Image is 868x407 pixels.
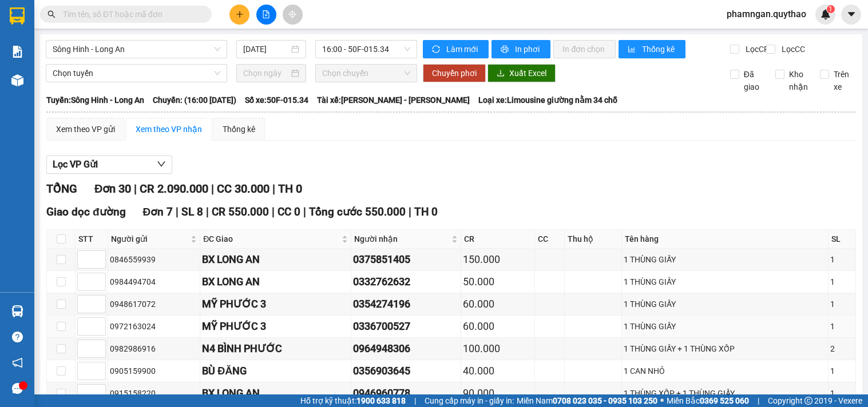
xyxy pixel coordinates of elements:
[501,45,510,54] span: printer
[553,396,657,405] strong: 0708 023 035 - 0935 103 250
[628,45,637,54] span: bar-chart
[739,68,767,93] span: Đã giao
[463,296,533,312] div: 60.000
[353,363,459,379] div: 0356903645
[11,305,23,317] img: warehouse-icon
[322,41,410,58] span: 16:00 - 50F-015.34
[76,230,108,249] th: STT
[830,276,854,288] div: 1
[46,95,144,105] b: Tuyến: Sông Hinh - Long An
[700,396,749,405] strong: 0369 525 060
[463,385,533,401] div: 90.000
[243,67,290,79] input: Chọn ngày
[497,69,505,78] span: download
[243,43,290,55] input: 14/10/2025
[46,155,172,174] button: Lọc VP Gửi
[12,332,23,342] span: question-circle
[11,74,23,86] img: warehouse-icon
[353,318,459,334] div: 0336700527
[667,394,749,407] span: Miền Bắc
[12,357,23,368] span: notification
[432,45,442,54] span: sync
[272,205,275,218] span: |
[110,365,198,377] div: 0905159900
[300,394,406,407] span: Hỗ trợ kỹ thuật:
[353,252,459,268] div: 0375851405
[309,205,406,218] span: Tổng cước 550.000
[110,387,198,400] div: 0915158220
[303,205,306,218] span: |
[353,341,459,357] div: 0964948306
[446,43,479,55] span: Làm mới
[829,230,856,249] th: SL
[53,41,220,58] span: Sông Hinh - Long An
[758,394,759,407] span: |
[353,385,459,401] div: 0946960778
[624,342,826,355] div: 1 THÙNG GIẤY + 1 THÙNG XỐP
[202,296,349,312] div: MỸ PHƯỚC 3
[830,387,854,400] div: 1
[718,7,815,21] span: phamngan.quythao
[624,253,826,266] div: 1 THÙNG GIẤY
[94,182,131,195] span: Đơn 30
[278,182,302,195] span: TH 0
[157,159,166,169] span: down
[110,342,198,355] div: 0982986916
[827,5,835,13] sup: 1
[153,94,236,106] span: Chuyến: (16:00 [DATE])
[245,94,308,106] span: Số xe: 50F-015.34
[354,233,449,245] span: Người nhận
[642,43,676,55] span: Thống kê
[553,40,616,58] button: In đơn chọn
[624,387,826,400] div: 1 THÙNG XỐP + 1 THÙNG GIẤY
[212,205,269,218] span: CR 550.000
[423,64,486,82] button: Chuyển phơi
[317,94,470,106] span: Tài xế: [PERSON_NAME] - [PERSON_NAME]
[202,252,349,268] div: BX LONG AN
[830,342,854,355] div: 2
[515,43,541,55] span: In phơi
[202,341,349,357] div: N4 BÌNH PHƯỚC
[463,341,533,357] div: 100.000
[622,230,828,249] th: Tên hàng
[143,205,173,218] span: Đơn 7
[288,10,296,18] span: aim
[202,318,349,334] div: MỸ PHƯỚC 3
[830,298,854,310] div: 1
[624,298,826,310] div: 1 THÙNG GIẤY
[322,65,410,82] span: Chọn chuyến
[56,123,115,135] div: Xem theo VP gửi
[353,274,459,290] div: 0332762632
[478,94,617,106] span: Loại xe: Limousine giường nằm 34 chỗ
[136,123,202,135] div: Xem theo VP nhận
[110,320,198,333] div: 0972163024
[236,10,244,18] span: plus
[463,318,533,334] div: 60.000
[202,363,349,379] div: BÙ ĐĂNG
[784,68,812,93] span: Kho nhận
[256,5,276,25] button: file-add
[217,182,269,195] span: CC 30.000
[46,182,77,195] span: TỔNG
[565,230,622,249] th: Thu hộ
[10,7,25,25] img: logo-vxr
[353,296,459,312] div: 0354274196
[202,385,349,401] div: BX LONG AN
[829,68,857,93] span: Trên xe
[140,182,208,195] span: CR 2.090.000
[535,230,565,249] th: CC
[492,40,550,58] button: printerIn phơi
[624,276,826,288] div: 1 THÙNG GIẤY
[830,253,854,266] div: 1
[624,320,826,333] div: 1 THÙNG GIẤY
[110,253,198,266] div: 0846559939
[414,205,438,218] span: TH 0
[229,5,249,25] button: plus
[134,182,137,195] span: |
[53,65,220,82] span: Chọn tuyến
[841,5,861,25] button: caret-down
[423,40,489,58] button: syncLàm mới
[487,64,556,82] button: downloadXuất Excel
[624,365,826,377] div: 1 CAN NHỎ
[47,10,56,18] span: search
